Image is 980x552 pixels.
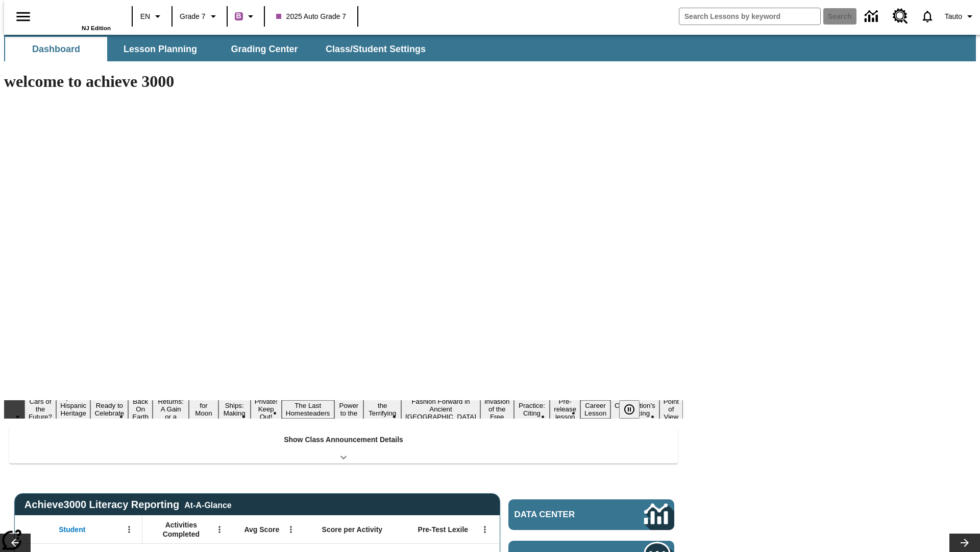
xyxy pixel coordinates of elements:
button: Pause [619,400,640,419]
button: Class/Student Settings [317,37,434,61]
button: Slide 18 Point of View [659,396,683,422]
button: Slide 15 Pre-release lesson [550,396,580,422]
button: Dashboard [5,37,107,61]
span: Data Center [514,510,610,520]
button: Slide 16 Career Lesson [580,400,610,419]
span: 2025 Auto Grade 7 [276,11,347,22]
span: Tauto [945,11,962,22]
span: B [236,10,241,22]
button: Profile/Settings [941,7,980,26]
span: Grade 7 [180,11,206,22]
button: Lesson Planning [109,37,211,61]
input: search field [679,8,820,25]
span: NJ Edition [82,25,111,31]
button: Lesson carousel, Next [949,534,980,552]
button: Slide 11 Attack of the Terrifying Tomatoes [363,393,401,426]
div: Show Class Announcement Details [9,428,678,464]
span: Grading Center [231,43,298,55]
a: Resource Center, Will open in new tab [887,3,914,30]
span: Activities Completed [148,520,215,539]
span: Score per Activity [322,525,383,534]
button: Open side menu [8,2,38,32]
button: Open Menu [121,522,137,537]
button: Slide 5 Free Returns: A Gain or a Drain? [153,388,189,430]
button: Slide 7 Cruise Ships: Making Waves [218,393,251,426]
span: Avg Score [244,525,279,534]
button: Slide 13 The Invasion of the Free CD [480,388,514,430]
button: Slide 6 Time for Moon Rules? [189,393,218,426]
span: Pre-Test Lexile [418,525,469,534]
button: Slide 1 Cars of the Future? [24,396,56,422]
button: Open Menu [212,522,227,537]
button: Slide 17 The Constitution's Balancing Act [610,393,659,426]
a: Data Center [859,3,887,31]
span: Class/Student Settings [326,43,426,55]
span: Lesson Planning [124,43,197,55]
div: Home [44,4,111,31]
button: Boost Class color is purple. Change class color [231,7,261,26]
button: Slide 14 Mixed Practice: Citing Evidence [514,393,550,426]
div: At-A-Glance [184,499,231,510]
div: Pause [619,400,650,419]
button: Grading Center [213,37,315,61]
div: SubNavbar [4,35,976,61]
span: Student [59,525,85,534]
button: Slide 2 ¡Viva Hispanic Heritage Month! [56,393,91,426]
button: Language: EN, Select a language [136,7,168,26]
button: Slide 10 Solar Power to the People [334,393,364,426]
button: Slide 4 Back On Earth [128,396,153,422]
div: SubNavbar [4,37,435,61]
h1: welcome to achieve 3000 [4,72,683,91]
a: Home [44,5,111,25]
button: Slide 3 Get Ready to Celebrate Juneteenth! [90,393,128,426]
button: Open Menu [477,522,493,537]
span: Dashboard [32,43,80,55]
button: Slide 12 Fashion Forward in Ancient Rome [401,396,480,422]
button: Slide 9 The Last Homesteaders [282,400,334,419]
span: Achieve3000 Literacy Reporting [24,499,232,511]
span: EN [140,11,150,22]
button: Slide 8 Private! Keep Out! [251,396,282,422]
button: Open Menu [283,522,299,537]
a: Data Center [508,499,674,530]
p: Show Class Announcement Details [284,434,403,445]
button: Grade: Grade 7, Select a grade [176,7,224,26]
a: Notifications [914,3,941,30]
